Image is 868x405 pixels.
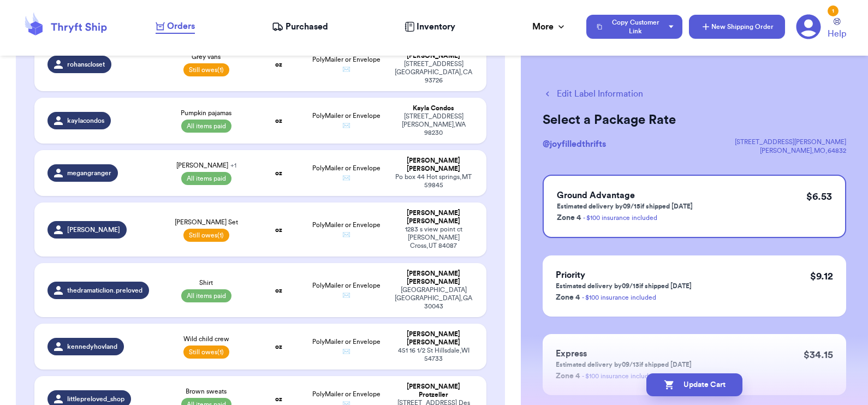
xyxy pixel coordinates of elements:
[312,338,381,355] span: PolyMailer or Envelope ✉️
[175,218,238,227] span: [PERSON_NAME] Set
[556,282,692,290] p: Estimated delivery by 09/15 if shipped [DATE]
[796,14,821,39] a: 1
[67,286,142,295] span: thedramaticlion.preloved
[186,387,227,396] span: Brown sweats
[583,215,657,221] a: - $100 insurance included
[275,227,282,233] strong: oz
[183,335,229,343] span: Wild child crew
[167,20,195,33] span: Orders
[192,52,221,61] span: Grey vans
[394,60,473,85] div: [STREET_ADDRESS] [GEOGRAPHIC_DATA] , CA 93726
[272,20,328,33] a: Purchased
[181,109,231,117] span: Pumpkin pajamas
[230,162,236,169] span: + 1
[394,270,473,286] div: [PERSON_NAME] [PERSON_NAME]
[394,286,473,311] div: [GEOGRAPHIC_DATA] [GEOGRAPHIC_DATA] , GA 30043
[275,61,282,68] strong: oz
[67,225,120,234] span: [PERSON_NAME]
[394,173,473,189] div: Po box 44 Hot springs , MT 59845
[176,161,236,170] span: [PERSON_NAME]
[183,63,229,76] span: Still owes (1)
[67,342,117,351] span: kennedyhovland
[557,191,635,200] span: Ground Advantage
[543,140,606,148] span: @ joyfilledthrifts
[556,271,585,279] span: Priority
[67,169,111,177] span: megangranger
[181,120,231,133] span: All items paid
[67,395,124,403] span: littlepreloved_shop
[735,146,846,155] div: [PERSON_NAME] , MO , 64832
[806,189,832,204] p: $ 6.53
[543,111,846,129] h2: Select a Package Rate
[312,222,381,238] span: PolyMailer or Envelope ✉️
[181,172,231,185] span: All items paid
[394,104,473,112] div: Kayla Condos
[275,117,282,124] strong: oz
[394,347,473,363] div: 451 16 1/2 St Hillsdale , WI 54733
[275,343,282,350] strong: oz
[312,282,381,299] span: PolyMailer or Envelope ✉️
[735,138,846,146] div: [STREET_ADDRESS][PERSON_NAME]
[810,269,833,284] p: $ 9.12
[586,15,682,39] button: Copy Customer Link
[394,330,473,347] div: [PERSON_NAME] [PERSON_NAME]
[312,112,381,129] span: PolyMailer or Envelope ✉️
[312,165,381,181] span: PolyMailer or Envelope ✉️
[394,112,473,137] div: [STREET_ADDRESS] [PERSON_NAME] , WA 98230
[275,287,282,294] strong: oz
[394,383,473,399] div: [PERSON_NAME] Protzeller
[394,209,473,225] div: [PERSON_NAME] [PERSON_NAME]
[394,225,473,250] div: 1283 s view point ct [PERSON_NAME] Cross , UT 84087
[532,20,567,33] div: More
[275,170,282,176] strong: oz
[394,157,473,173] div: [PERSON_NAME] [PERSON_NAME]
[286,20,328,33] span: Purchased
[181,289,231,302] span: All items paid
[557,202,693,211] p: Estimated delivery by 09/15 if shipped [DATE]
[828,18,846,40] a: Help
[199,278,213,287] span: Shirt
[156,20,195,34] a: Orders
[689,15,785,39] button: New Shipping Order
[556,349,587,358] span: Express
[275,396,282,402] strong: oz
[646,373,742,396] button: Update Cart
[543,87,643,100] button: Edit Label Information
[417,20,455,33] span: Inventory
[67,60,105,69] span: rohanscloset
[405,20,455,33] a: Inventory
[828,5,839,16] div: 1
[67,116,104,125] span: kaylacondos
[556,360,692,369] p: Estimated delivery by 09/13 if shipped [DATE]
[556,294,580,301] span: Zone 4
[804,347,833,362] p: $ 34.15
[183,229,229,242] span: Still owes (1)
[828,27,846,40] span: Help
[582,294,656,301] a: - $100 insurance included
[312,56,381,73] span: PolyMailer or Envelope ✉️
[183,346,229,359] span: Still owes (1)
[557,214,581,222] span: Zone 4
